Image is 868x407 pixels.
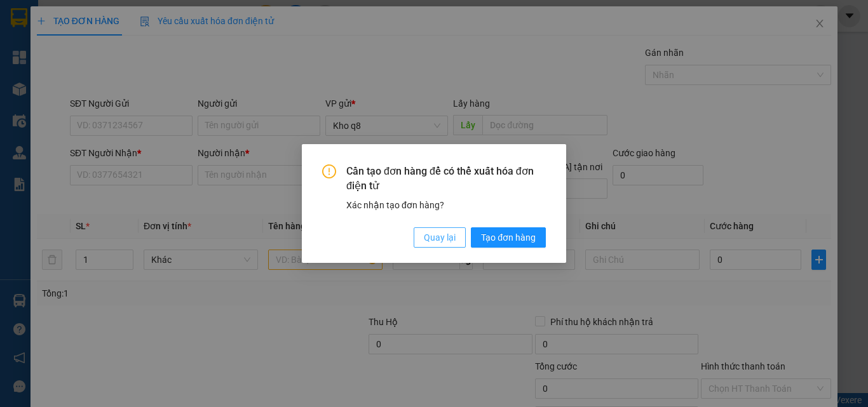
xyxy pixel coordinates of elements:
[424,230,456,244] span: Quay lại
[322,164,336,178] span: exclamation-circle
[346,164,546,193] span: Cần tạo đơn hàng để có thể xuất hóa đơn điện tử
[471,227,546,248] button: Tạo đơn hàng
[346,198,546,212] div: Xác nhận tạo đơn hàng?
[414,227,466,248] button: Quay lại
[481,230,536,244] span: Tạo đơn hàng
